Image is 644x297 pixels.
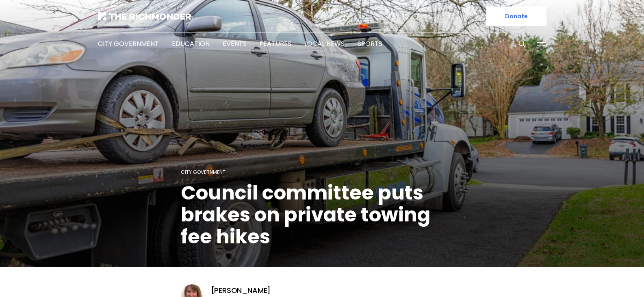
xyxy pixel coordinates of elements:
[172,39,210,48] a: Education
[181,182,464,248] h1: Council committee puts brakes on private towing fee hikes
[181,169,226,176] a: City Government
[98,39,159,48] a: City Government
[98,12,191,20] img: The Richmonder
[260,39,291,48] a: Features
[211,286,271,295] a: [PERSON_NAME]
[223,39,247,48] a: Events
[358,39,382,48] a: Sports
[486,7,546,26] a: Donate
[516,38,528,50] button: Search this site
[441,257,644,297] iframe: portal-trigger
[304,39,345,48] a: Local News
